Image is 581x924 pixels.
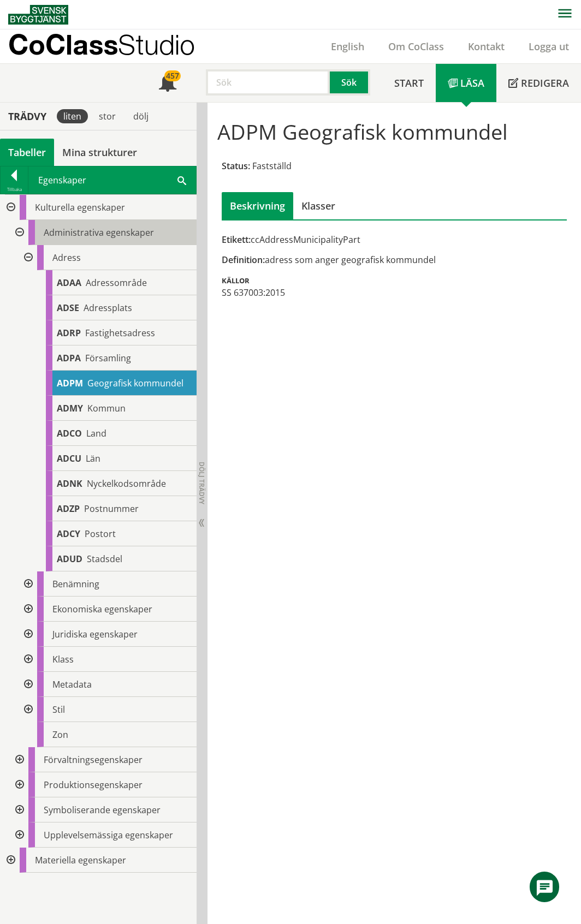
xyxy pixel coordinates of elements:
[1,185,28,194] div: Tillbaka
[52,628,138,640] span: Juridiska egenskaper
[382,64,436,102] a: Start
[87,553,122,565] span: Stadsdel
[28,166,196,194] div: Egenskaper
[517,40,581,53] a: Logga ut
[87,402,126,414] span: Kommun
[57,452,81,464] span: ADCU
[84,503,139,515] span: Postnummer
[394,76,424,90] span: Start
[44,804,161,816] span: Symboliserande egenskaper
[52,653,74,665] span: Klass
[8,5,68,25] img: Svensk Byggtjänst
[57,302,79,314] span: ADSE
[222,287,567,299] div: SS 637003:2015
[44,829,173,841] span: Upplevelsemässiga egenskaper
[92,109,122,123] div: stor
[57,478,82,490] span: ADNK
[85,327,155,339] span: Fastighetsadress
[222,160,250,172] span: Status:
[222,234,567,246] div: ccAddressMunicipalityPart
[87,478,166,490] span: Nyckelkodsområde
[456,40,517,53] a: Kontakt
[85,528,116,540] span: Postort
[222,234,251,246] span: Etikett:
[252,160,292,172] span: Fastställd
[57,327,81,339] span: ADRP
[127,109,155,123] div: dölj
[44,754,143,766] span: Förvaltningsegenskaper
[147,64,188,102] a: 457
[436,64,496,102] a: Läsa
[164,70,181,81] div: 457
[52,603,152,615] span: Ekonomiska egenskaper
[52,578,99,590] span: Benämning
[8,29,218,63] a: CoClassStudio
[460,76,484,90] span: Läsa
[330,69,370,96] button: Sök
[2,110,52,122] div: Trädvy
[222,275,567,284] div: Källor
[57,427,82,439] span: ADCO
[57,528,80,540] span: ADCY
[57,377,83,389] span: ADPM
[8,38,195,51] p: CoClass
[52,678,92,690] span: Metadata
[84,302,132,314] span: Adressplats
[197,462,206,504] span: Dölj trädvy
[44,226,154,239] span: Administrativa egenskaper
[118,28,195,61] span: Studio
[57,402,83,414] span: ADMY
[52,729,68,741] span: Zon
[376,40,456,53] a: Om CoClass
[35,201,125,213] span: Kulturella egenskaper
[86,427,106,439] span: Land
[35,854,126,866] span: Materiella egenskaper
[159,75,176,93] span: Notifikationer
[217,120,571,144] h1: ADPM Geografisk kommundel
[86,452,100,464] span: Län
[52,252,81,264] span: Adress
[177,174,186,186] span: Sök i tabellen
[57,352,81,364] span: ADPA
[57,277,81,289] span: ADAA
[222,192,293,219] div: Beskrivning
[86,277,147,289] span: Adressområde
[57,553,82,565] span: ADUD
[44,779,143,791] span: Produktionsegenskaper
[85,352,131,364] span: Församling
[222,254,265,266] span: Definition:
[206,69,330,96] input: Sök
[57,503,80,515] span: ADZP
[293,192,343,219] div: Klasser
[521,76,569,90] span: Redigera
[57,109,88,123] div: liten
[496,64,581,102] a: Redigera
[87,377,183,389] span: Geografisk kommundel
[319,40,376,53] a: English
[222,254,567,266] div: adress som anger geografisk kommundel
[54,139,145,166] a: Mina strukturer
[52,704,65,716] span: Stil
